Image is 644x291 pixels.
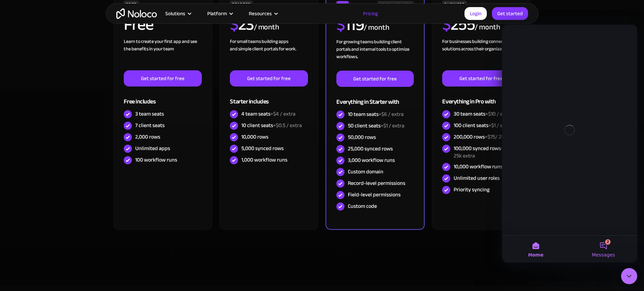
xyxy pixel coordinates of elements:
[492,7,528,20] a: Get started
[124,16,153,33] h2: Free
[348,168,383,175] div: Custom domain
[116,8,157,19] a: home
[485,132,520,142] span: +$75/ 25k extra
[454,174,500,182] div: Unlimited user roles
[364,22,389,33] div: / month
[254,22,279,33] div: / month
[124,38,201,70] div: Learn to create your first app and see the benefits in your team ‍
[502,25,637,263] iframe: Intercom live chat
[336,38,413,71] div: For growing teams building client portals and internal tools to optimize workflows.
[336,16,364,33] h2: 119
[124,70,201,87] a: Get started for free
[348,111,404,118] div: 10 team seats
[442,87,520,108] div: Everything in Pro with
[135,156,177,164] div: 100 workflow runs
[454,145,520,160] div: 100,000 synced rows
[157,9,199,18] div: Solutions
[454,110,512,118] div: 30 team seats
[135,122,165,129] div: 7 client seats
[621,268,637,284] iframe: Intercom live chat
[454,163,503,170] div: 10,000 workflow runs
[270,109,295,119] span: +$4 / extra
[135,145,170,152] div: Unlimited apps
[241,110,295,118] div: 4 team seats
[241,122,302,129] div: 10 client seats
[135,110,164,118] div: 3 team seats
[454,133,520,141] div: 200,000 rows
[348,191,401,198] div: Field-level permissions
[442,38,520,70] div: For businesses building connected solutions across their organization. ‍
[348,156,395,164] div: 3,000 workflow runs
[135,133,160,141] div: 2,000 rows
[485,109,512,119] span: +$10 / extra
[241,133,268,141] div: 10,000 rows
[241,145,284,152] div: 5,000 synced rows
[230,70,308,87] a: Get started for free
[240,9,285,18] div: Resources
[199,9,240,18] div: Platform
[348,145,393,152] div: 25,000 synced rows
[442,70,520,87] a: Get started for free
[488,120,512,130] span: +$1 / extra
[230,16,254,33] h2: 23
[348,122,404,129] div: 50 client seats
[464,7,487,20] a: Login
[241,156,287,164] div: 1,000 workflow runs
[273,120,302,130] span: +$0.5 / extra
[348,202,377,210] div: Custom code
[124,87,201,108] div: Free includes
[336,71,413,87] a: Get started for free
[475,22,500,33] div: / month
[379,109,404,119] span: +$6 / extra
[381,121,404,131] span: +$1 / extra
[454,186,490,193] div: Priority syncing
[165,9,185,18] div: Solutions
[454,122,512,129] div: 100 client seats
[454,143,514,161] span: +$75/ 25k extra
[442,16,475,33] h2: 255
[230,87,308,108] div: Starter includes
[249,9,272,18] div: Resources
[207,9,227,18] div: Platform
[230,38,308,70] div: For small teams building apps and simple client portals for work. ‍
[355,9,386,18] a: Pricing
[336,87,413,109] div: Everything in Starter with
[348,134,376,141] div: 50,000 rows
[348,179,405,187] div: Record-level permissions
